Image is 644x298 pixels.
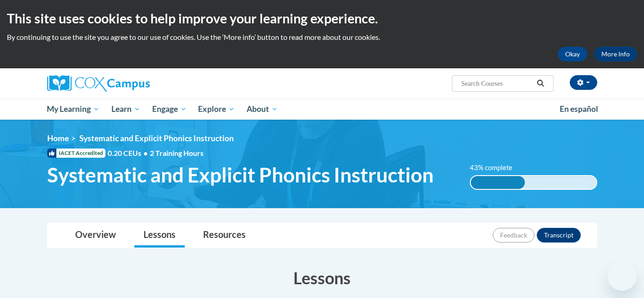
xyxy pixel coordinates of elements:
[554,99,604,119] a: En español
[493,228,534,243] button: Feedback
[558,47,587,61] button: Okay
[537,228,581,243] button: Transcript
[570,75,597,90] button: Account Settings
[47,266,597,289] h3: Lessons
[47,149,105,158] span: IACET Accredited
[471,176,525,189] div: 43%
[134,223,185,248] a: Lessons
[47,75,150,92] img: Cox Campus
[143,149,148,157] span: •
[105,99,146,120] a: Learn
[7,32,637,42] p: By continuing to use the site you agree to our use of cookies. Use the ‘More info’ button to read...
[47,75,221,92] a: Cox Campus
[108,148,150,158] span: 0.20 CEUs
[594,47,637,61] a: More Info
[460,78,534,89] input: Search Courses
[241,99,284,120] a: About
[146,99,193,120] a: Engage
[247,104,278,115] span: About
[560,104,598,114] span: En español
[152,104,187,115] span: Engage
[79,133,234,143] span: Systematic and Explicit Phonics Instruction
[33,99,611,120] div: Main menu
[66,223,125,248] a: Overview
[150,149,204,157] span: 2 Training Hours
[47,163,434,187] span: Systematic and Explicit Phonics Instruction
[47,133,69,143] a: Home
[7,9,637,28] h2: This site uses cookies to help improve your learning experience.
[194,223,255,248] a: Resources
[41,99,106,120] a: My Learning
[534,78,547,89] button: Search
[192,99,241,120] a: Explore
[607,261,637,291] iframe: Button to launch messaging window
[198,104,235,115] span: Explore
[111,104,140,115] span: Learn
[470,163,523,173] label: 43% complete
[47,104,99,115] span: My Learning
